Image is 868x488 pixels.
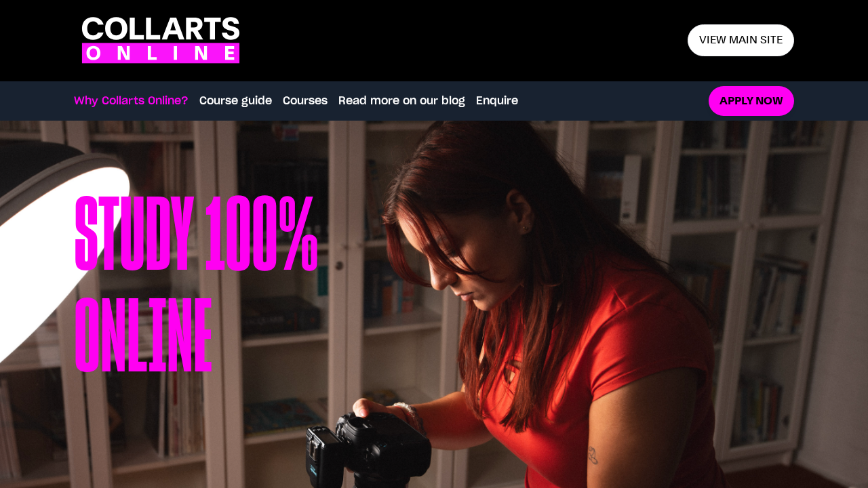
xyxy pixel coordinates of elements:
a: View main site [688,24,794,56]
a: Read more on our blog [338,93,465,109]
h1: Study 100% online [74,188,434,446]
a: Course guide [199,93,272,109]
a: Apply now [709,86,794,117]
a: Why Collarts Online? [74,93,189,109]
a: Enquire [476,93,518,109]
a: Courses [283,93,328,109]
